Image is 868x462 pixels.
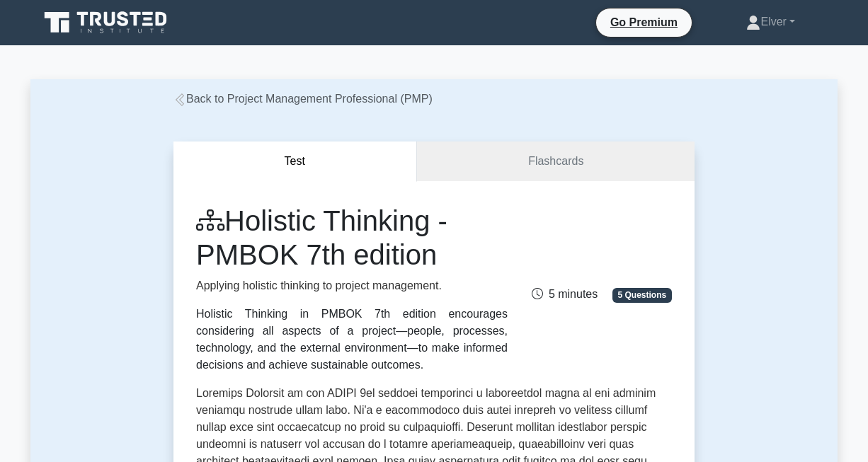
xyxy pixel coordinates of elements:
[196,306,508,374] div: Holistic Thinking in PMBOK 7th edition encourages considering all aspects of a project—people, pr...
[712,8,829,36] a: Elver
[602,13,686,31] a: Go Premium
[612,288,672,302] span: 5 Questions
[532,288,598,300] span: 5 minutes
[196,277,508,294] p: Applying holistic thinking to project management.
[173,93,433,105] a: Back to Project Management Professional (PMP)
[196,204,508,272] h1: Holistic Thinking - PMBOK 7th edition
[173,142,417,182] button: Test
[417,142,695,182] a: Flashcards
